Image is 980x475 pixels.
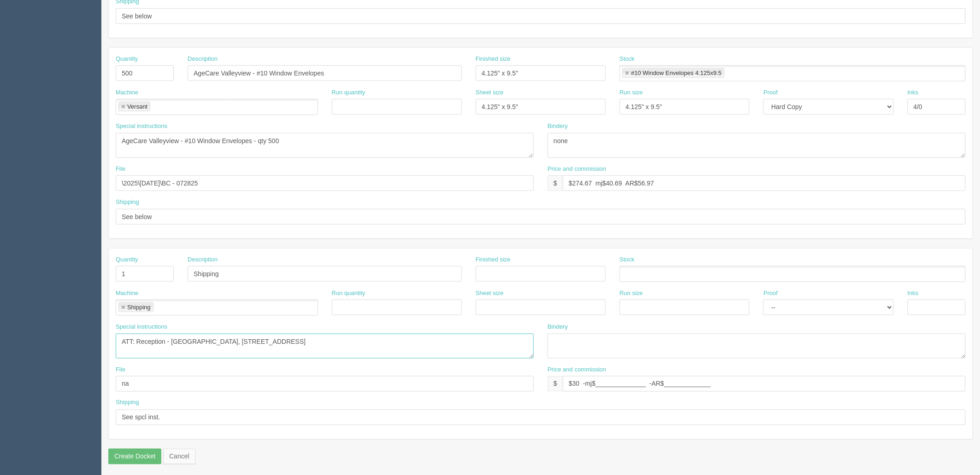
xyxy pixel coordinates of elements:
[116,122,167,131] label: Special instructions
[116,88,138,97] label: Machine
[116,55,138,64] label: Quantity
[188,255,218,264] label: Description
[908,88,919,97] label: Inks
[169,453,189,460] span: translation missing: en.helpers.links.cancel
[548,365,606,374] label: Price and commission
[908,289,919,298] label: Inks
[548,165,606,174] label: Price and commission
[620,255,635,264] label: Stock
[116,133,534,158] textarea: AgeCare [PERSON_NAME] Long-Term Care Residence - #10 Window Envelopes - qty 1000
[116,399,139,407] label: Shipping
[476,289,504,298] label: Sheet size
[476,255,511,264] label: Finished size
[476,55,511,64] label: Finished size
[548,122,568,131] label: Bindery
[332,88,366,97] label: Run quantity
[116,323,167,331] label: Special instructions
[116,365,125,374] label: File
[116,334,534,359] textarea: ATT: Reception - [PERSON_NAME] Long-Term Care Residence, [STREET_ADDRESS]
[116,289,138,298] label: Machine
[620,55,635,64] label: Stock
[620,289,643,298] label: Run size
[127,304,151,310] div: Shipping
[631,70,722,76] div: #10 Window Envelopes 4.125x9.5
[548,133,966,158] textarea: none
[548,376,563,392] div: $
[116,255,138,264] label: Quantity
[108,449,161,464] input: Create Docket
[116,198,139,207] label: Shipping
[476,88,504,97] label: Sheet size
[548,175,563,191] div: $
[127,104,148,110] div: Versant
[763,88,778,97] label: Proof
[763,289,778,298] label: Proof
[116,165,125,174] label: File
[620,88,643,97] label: Run size
[163,449,195,464] a: Cancel
[188,55,218,64] label: Description
[332,289,366,298] label: Run quantity
[548,323,568,331] label: Bindery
